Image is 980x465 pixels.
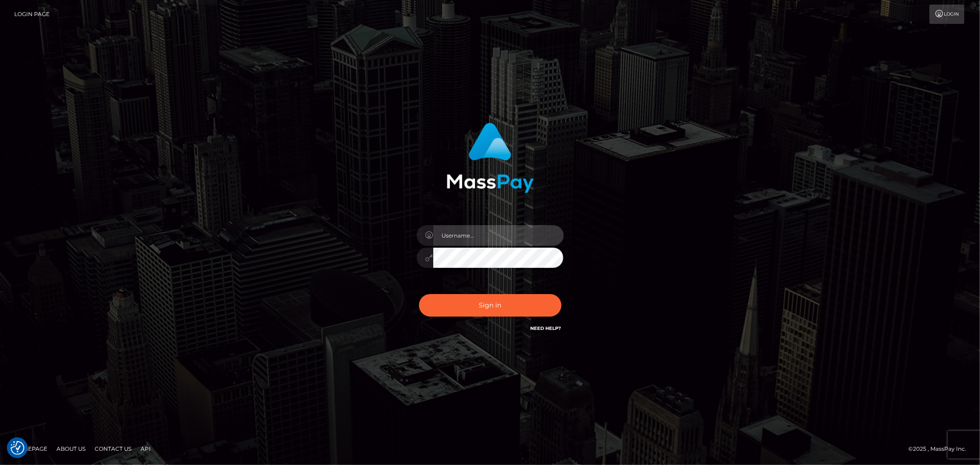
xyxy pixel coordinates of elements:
div: © 2025 , MassPay Inc. [908,444,973,454]
a: Contact Us [91,442,135,456]
button: Consent Preferences [11,441,24,455]
img: MassPay Login [447,123,534,193]
img: Revisit consent button [11,441,24,455]
a: Login Page [14,5,50,24]
input: Username... [433,225,564,246]
a: About Us [53,442,89,456]
a: Login [929,5,964,24]
a: Homepage [10,442,51,456]
a: API [137,442,154,456]
button: Sign in [419,294,561,317]
a: Need Help? [531,325,561,331]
